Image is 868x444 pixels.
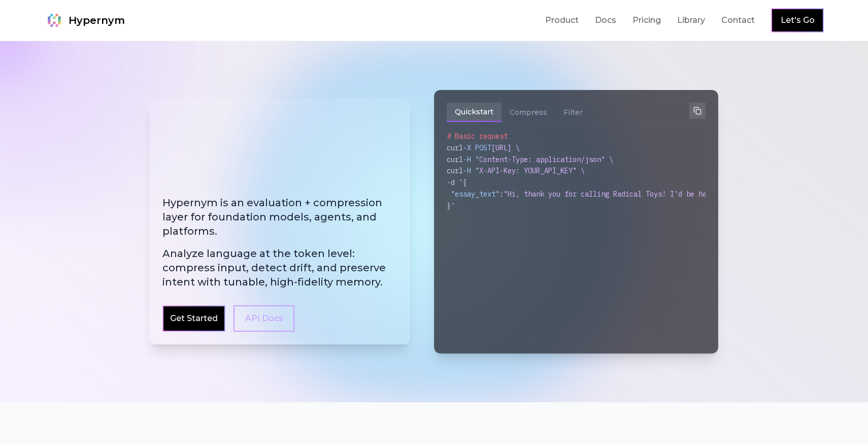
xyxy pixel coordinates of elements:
[499,189,504,199] span: :
[447,166,463,175] span: curl
[502,103,555,122] button: Compress
[689,103,706,119] button: Copy to clipboard
[447,132,508,141] span: # Basic request
[44,10,125,30] a: Hypernym
[162,196,397,289] h2: Hypernym is an evaluation + compression layer for foundation models, agents, and platforms.
[44,10,64,30] img: Hypernym Logo
[447,143,463,152] span: curl
[233,305,294,332] a: API Docs
[463,166,479,175] span: -H "
[170,312,218,325] a: Get Started
[545,14,579,26] a: Product
[677,14,705,26] a: Library
[69,13,125,27] span: Hypernym
[491,143,520,152] span: [URL] \
[781,14,815,26] a: Let's Go
[463,155,479,164] span: -H "
[447,178,467,187] span: -d '{
[447,201,455,210] span: }'
[463,143,491,152] span: -X POST
[632,14,661,26] a: Pricing
[595,14,616,26] a: Docs
[479,166,585,175] span: X-API-Key: YOUR_API_KEY" \
[162,246,397,289] span: Analyze language at the token level: compress input, detect drift, and preserve intent with tunab...
[447,103,502,122] button: Quickstart
[479,155,613,164] span: Content-Type: application/json" \
[721,14,755,26] a: Contact
[451,189,499,199] span: "essay_text"
[555,103,591,122] button: Filter
[447,155,463,164] span: curl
